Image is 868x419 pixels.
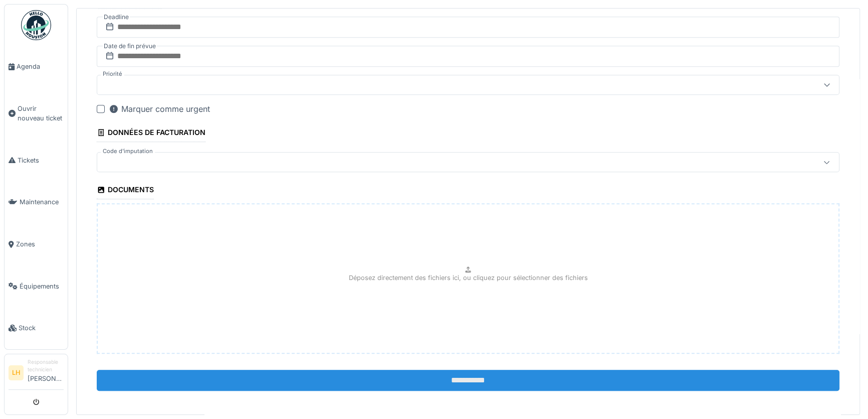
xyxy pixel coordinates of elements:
[28,358,64,387] li: [PERSON_NAME]
[5,223,68,265] a: Zones
[18,156,64,165] span: Tickets
[97,125,205,142] div: Données de facturation
[5,307,68,349] a: Stock
[21,10,51,40] img: Badge_color-CXgf-gQk.svg
[28,358,64,374] div: Responsable technicien
[5,88,68,139] a: Ouvrir nouveau ticket
[18,104,64,123] span: Ouvrir nouveau ticket
[19,323,64,333] span: Stock
[16,239,64,249] span: Zones
[101,147,155,156] label: Code d'imputation
[349,273,588,283] p: Déposez directement des fichiers ici, ou cliquez pour sélectionner des fichiers
[103,41,157,52] label: Date de fin prévue
[103,12,130,23] label: Deadline
[5,265,68,308] a: Équipements
[20,282,64,291] span: Équipements
[5,181,68,223] a: Maintenance
[9,358,64,390] a: LH Responsable technicien[PERSON_NAME]
[9,365,24,380] li: LH
[5,139,68,182] a: Tickets
[101,70,124,78] label: Priorité
[97,182,154,199] div: Documents
[5,46,68,88] a: Agenda
[17,62,64,71] span: Agenda
[109,103,210,115] div: Marquer comme urgent
[20,197,64,207] span: Maintenance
